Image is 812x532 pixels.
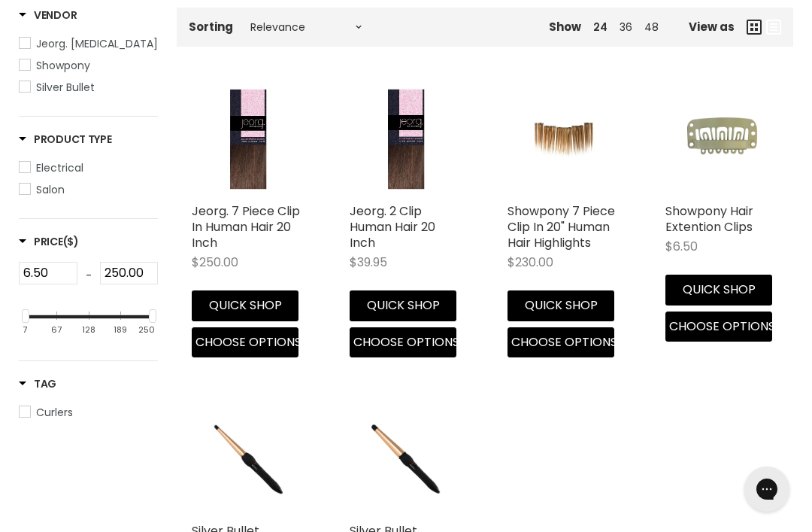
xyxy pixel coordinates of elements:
[620,20,632,35] a: 36
[192,403,304,515] a: Silver Bullet Fastlane Rose Gold Titanium Regular Conical Curling Iron
[684,83,759,196] img: Showpony Hair Extention Clips
[51,325,62,335] div: 67
[507,254,553,271] span: $230.00
[368,403,444,515] img: Silver Bullet Fastlane Rose Gold Titanium Large Conical Curling Iron
[192,290,298,321] button: Quick shop
[36,405,73,420] span: Curlers
[19,79,158,96] a: Silver Bullet
[211,83,286,196] img: Jeorg. 7 Piece Clip In Human Hair 20 Inch
[350,403,462,515] a: Silver Bullet Fastlane Rose Gold Titanium Large Conical Curling Iron
[350,327,456,357] button: Choose options
[665,83,778,196] a: Showpony Hair Extention Clips
[507,202,615,251] a: Showpony 7 Piece Clip In 20" Human Hair Highlights
[665,202,753,236] a: Showpony Hair Extention Clips
[669,318,775,335] span: Choose options
[195,333,301,351] span: Choose options
[526,83,601,196] img: Showpony 7 Piece Clip In 20
[19,35,158,52] a: Jeorg. Hair Extensions
[63,234,79,249] span: ($)
[665,238,698,255] span: $6.50
[593,20,607,35] a: 24
[36,80,95,95] span: Silver Bullet
[192,254,238,271] span: $250.00
[192,202,300,251] a: Jeorg. 7 Piece Clip In Human Hair 20 Inch
[19,160,158,176] a: Electrical
[350,254,387,271] span: $39.95
[19,376,56,391] h3: Tag
[737,461,797,517] iframe: Gorgias live chat messenger
[36,182,65,197] span: Salon
[511,333,617,351] span: Choose options
[353,333,459,351] span: Choose options
[211,403,286,515] img: Silver Bullet Fastlane Rose Gold Titanium Regular Conical Curling Iron
[192,327,298,357] button: Choose options
[507,83,620,196] a: Showpony 7 Piece Clip In 20
[665,312,772,342] button: Choose options
[19,404,158,421] a: Curlers
[138,325,155,335] div: 250
[19,181,158,198] a: Salon
[192,83,304,196] a: Jeorg. 7 Piece Clip In Human Hair 20 Inch
[19,57,158,74] a: Showpony
[350,83,462,196] a: Jeorg. 2 Clip Human Hair 20 Inch
[665,275,772,305] button: Quick shop
[36,160,83,175] span: Electrical
[507,327,614,357] button: Choose options
[36,58,90,73] span: Showpony
[77,262,100,289] div: -
[689,20,735,33] span: View as
[644,20,659,35] a: 48
[82,325,95,335] div: 128
[350,290,456,321] button: Quick shop
[549,19,581,35] span: Show
[23,325,27,335] div: 7
[19,234,79,249] span: Price
[507,290,614,321] button: Quick shop
[100,262,159,284] input: Max Price
[19,132,112,147] h3: Product Type
[114,325,127,335] div: 189
[19,262,77,284] input: Min Price
[189,20,233,33] label: Sorting
[19,234,79,249] h3: Price($)
[350,202,435,251] a: Jeorg. 2 Clip Human Hair 20 Inch
[368,83,444,196] img: Jeorg. 2 Clip Human Hair 20 Inch
[19,8,77,23] h3: Vendor
[36,36,158,51] span: Jeorg. [MEDICAL_DATA]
